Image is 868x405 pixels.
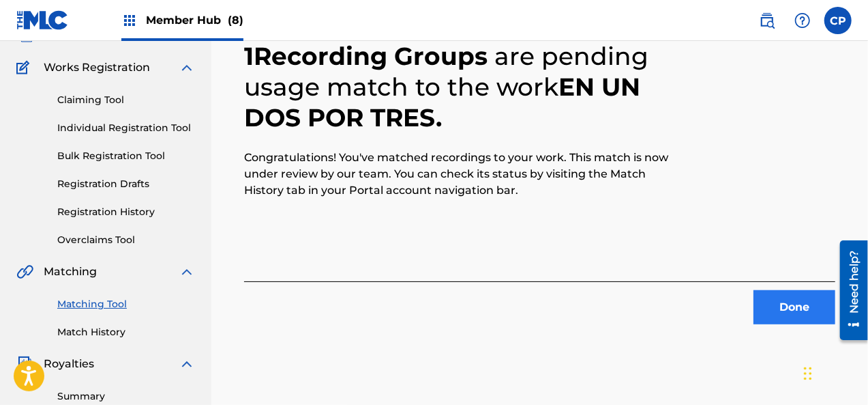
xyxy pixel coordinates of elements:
[179,59,195,76] img: expand
[16,27,87,43] a: CatalogCatalog
[16,59,34,76] img: Works Registration
[44,264,97,280] span: Matching
[179,356,195,372] img: expand
[800,339,868,405] iframe: Chat Widget
[244,150,687,199] p: Congratulations! You've matched recordings to your work. This match is now under review by our te...
[824,7,852,34] div: User Menu
[794,12,811,29] img: help
[57,233,195,247] a: Overclaims Tool
[121,12,138,29] img: Top Rightsholders
[44,356,94,372] span: Royalties
[57,205,195,219] a: Registration History
[759,12,775,29] img: search
[228,14,243,27] span: (8)
[57,325,195,339] a: Match History
[244,41,648,102] span: are pending usage match to the work
[57,389,195,404] a: Summary
[830,236,868,346] iframe: Resource Center
[804,353,812,394] div: Drag
[57,93,195,107] a: Claiming Tool
[16,10,69,30] img: MLC Logo
[57,121,195,135] a: Individual Registration Tool
[57,149,195,163] a: Bulk Registration Tool
[753,7,781,34] a: Public Search
[244,41,687,133] h2: 1 Recording Groups EN UN DOS POR TRES .
[179,264,195,280] img: expand
[16,264,33,280] img: Matching
[789,7,816,34] div: Help
[57,297,195,311] a: Matching Tool
[44,59,150,76] span: Works Registration
[146,12,243,28] span: Member Hub
[57,177,195,191] a: Registration Drafts
[753,290,835,324] button: Done
[16,356,33,372] img: Royalties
